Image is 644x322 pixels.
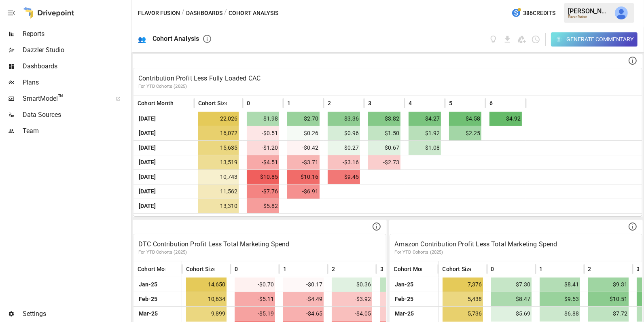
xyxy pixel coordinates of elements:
button: Sort [413,97,424,109]
button: Sort [239,263,250,275]
span: 0 [247,99,250,107]
button: Sort [287,263,299,275]
div: [PERSON_NAME] [568,7,610,15]
p: Amazon Contribution Profit Less Total Marketing Spend [395,239,638,249]
button: Download dashboard [503,35,512,44]
button: Schedule dashboard [531,35,540,44]
span: -$3.72 [380,307,421,321]
span: 11,562 [198,184,239,199]
span: 1 [287,99,290,107]
span: 7,376 [443,278,483,292]
span: ™ [58,93,64,103]
span: Dazzler Studio [23,45,129,55]
span: $8.41 [540,278,580,292]
button: Julie Wilton [610,2,633,24]
span: 6 [489,99,493,107]
span: 9,899 [186,307,227,321]
span: -$6.91 [287,184,320,199]
span: SmartModel [23,94,107,104]
span: 1 [540,265,543,273]
button: Sort [384,263,396,275]
button: Sort [336,263,347,275]
button: Generate Commentary [551,32,638,47]
button: Sort [453,97,464,109]
span: -$2.73 [368,155,400,169]
span: -$10.16 [287,170,320,184]
button: Sort [291,97,303,109]
span: $0.96 [328,126,360,140]
div: Flavor Fusion [568,15,610,19]
span: $1.08 [409,141,441,155]
span: 14,650 [186,278,227,292]
button: Dashboards [186,8,222,18]
span: Reports [23,29,129,39]
button: Sort [495,263,506,275]
span: 15,635 [198,141,239,155]
span: $0.67 [368,141,400,155]
button: Save as Google Doc [517,35,526,44]
span: $3.82 [368,112,400,126]
span: Cohort Month [394,265,430,273]
div: / [182,8,184,18]
span: [DATE] [138,112,157,126]
button: Sort [372,97,383,109]
button: Flavor Fusion [138,8,180,18]
span: $8.47 [491,292,532,306]
span: 0 [235,265,238,273]
span: -$5.82 [247,199,279,213]
span: $7.30 [491,278,532,292]
span: -$3.16 [328,155,360,169]
span: $2.25 [449,126,481,140]
span: Cohort Size [443,265,473,273]
span: 22,026 [198,112,239,126]
span: Settings [23,309,129,319]
button: View documentation [489,35,498,44]
span: 5,736 [443,307,483,321]
span: 3 [637,265,640,273]
span: [DATE] [138,199,157,213]
span: 13,519 [198,155,239,169]
span: -$9.45 [328,170,360,184]
span: Data Sources [23,110,129,120]
span: 3 [368,99,371,107]
span: Plans [23,78,129,87]
span: [DATE] [138,141,157,155]
span: 5 [449,99,452,107]
button: Sort [166,263,178,275]
p: For YTD Cohorts (2025) [138,83,637,90]
span: $7.72 [588,307,629,321]
span: -$3.71 [287,155,320,169]
span: $2.70 [287,112,320,126]
span: Dashboards [23,61,129,71]
span: [DATE] [138,184,157,199]
span: 16,072 [198,126,239,140]
div: 👥 [138,36,146,43]
span: $0.27 [328,141,360,155]
span: Cohort Month [138,99,174,107]
div: / [224,8,227,18]
button: Sort [423,263,434,275]
span: 1 [283,265,286,273]
p: DTC Contribution Profit Less Total Marketing Spend [138,239,381,249]
span: -$10.85 [247,170,279,184]
span: Mar-25 [394,307,415,321]
span: $9.53 [540,292,580,306]
span: Jan-25 [394,278,415,292]
span: -$0.51 [247,126,279,140]
span: Mar-25 [138,307,159,321]
span: $5.69 [491,307,532,321]
span: $1.92 [409,126,441,140]
span: 3 [380,265,383,273]
span: $4.58 [449,112,481,126]
span: $3.36 [328,112,360,126]
div: Cohort Analysis [153,35,199,42]
button: Sort [174,97,186,109]
span: -$4.49 [283,292,324,306]
button: Sort [251,97,262,109]
button: Sort [332,97,343,109]
span: 386 Credits [523,8,555,18]
span: -$0.17 [283,278,324,292]
span: [DATE] [138,170,157,184]
span: 2 [588,265,591,273]
span: 2 [332,265,335,273]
